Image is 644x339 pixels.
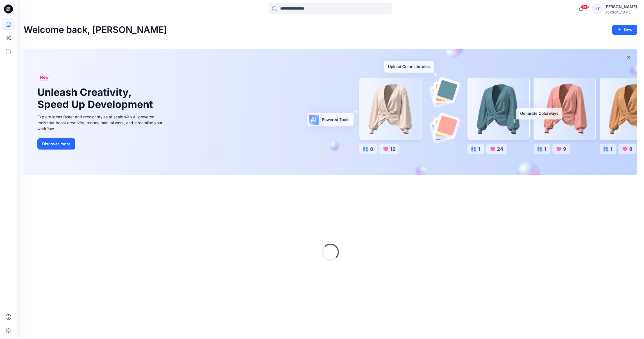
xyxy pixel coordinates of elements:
span: 99+ [580,5,589,9]
div: HT [592,4,602,14]
h1: Unleash Creativity, Speed Up Development [37,86,155,110]
a: Discover more [37,138,164,150]
h2: Welcome back, [PERSON_NAME] [24,25,167,35]
span: New [40,74,49,81]
div: [PERSON_NAME] [604,10,637,14]
button: New [612,25,637,35]
div: [PERSON_NAME] [604,3,637,10]
button: Discover more [37,138,75,150]
div: Explore ideas faster and recolor styles at scale with AI-powered tools that boost creativity, red... [37,114,164,132]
